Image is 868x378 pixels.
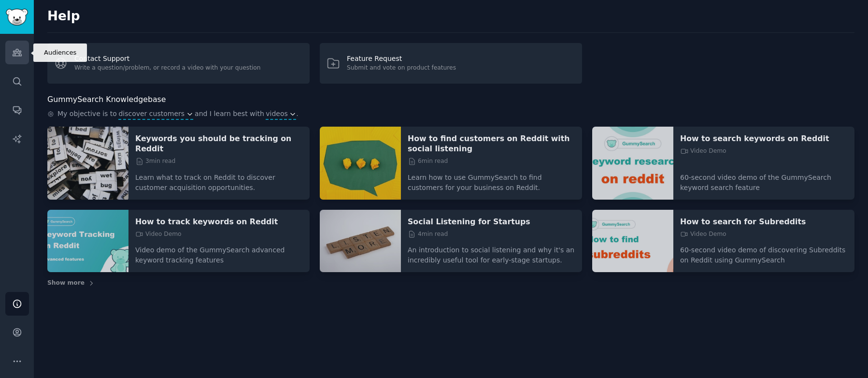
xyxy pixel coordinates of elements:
[135,230,182,239] span: Video Demo
[47,210,128,273] img: How to track keywords on Reddit
[47,109,854,120] div: .
[408,230,448,239] span: 4 min read
[680,166,848,193] p: 60-second video demo of the GummySearch keyword search feature
[135,238,303,265] p: Video demo of the GummySearch advanced keyword tracking features
[266,109,288,119] span: videos
[135,157,175,166] span: 3 min read
[347,64,456,73] div: Submit and vote on product features
[680,230,726,239] span: Video Demo
[47,127,128,200] img: Keywords you should be tracking on Reddit
[118,109,185,119] span: discover customers
[320,127,401,200] img: How to find customers on Reddit with social listening
[47,94,166,106] h2: GummySearch Knowledgebase
[135,133,303,154] a: Keywords you should be tracking on Reddit
[320,210,401,273] img: Social Listening for Startups
[680,133,848,144] a: How to search keywords on Reddit
[680,238,848,265] p: 60-second video demo of discovering Subreddits on Reddit using GummySearch
[195,109,264,120] span: and I learn best with
[347,54,456,64] div: Feature Request
[118,109,193,119] button: discover customers
[135,166,303,193] p: Learn what to track on Reddit to discover customer acquisition opportunities.
[6,9,28,26] img: GummySearch logo
[680,217,848,227] a: How to search for Subreddits
[408,133,575,154] a: How to find customers on Reddit with social listening
[135,217,303,227] a: How to track keywords on Reddit
[408,157,448,166] span: 6 min read
[47,279,85,288] span: Show more
[47,9,854,24] h2: Help
[680,147,726,156] span: Video Demo
[320,43,582,84] a: Feature RequestSubmit and vote on product features
[408,238,575,265] p: An introduction to social listening and why it's an incredibly useful tool for early-stage startups.
[592,210,673,273] img: How to search for Subreddits
[47,43,310,84] a: Contact SupportWrite a question/problem, or record a video with your question
[57,109,117,120] span: My objective is to
[266,109,296,119] button: videos
[408,217,575,227] a: Social Listening for Startups
[592,127,673,200] img: How to search keywords on Reddit
[408,166,575,193] p: Learn how to use GummySearch to find customers for your business on Reddit.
